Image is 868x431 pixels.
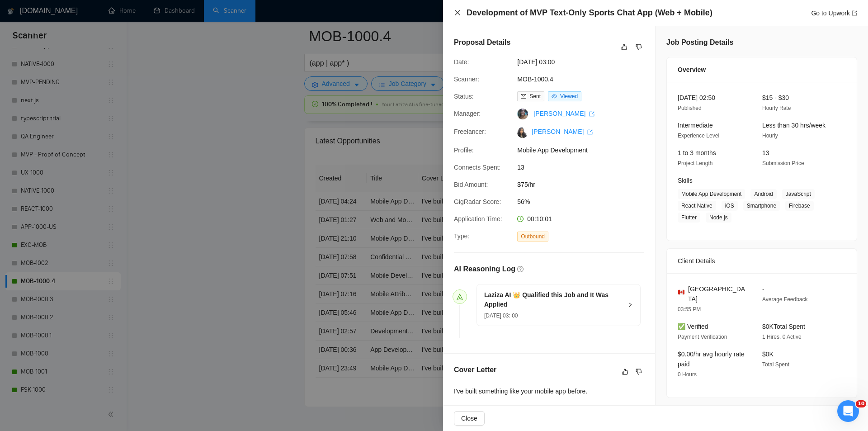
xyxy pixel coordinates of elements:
[678,149,716,156] span: 1 to 3 months
[762,285,764,293] span: -
[688,284,748,304] span: [GEOGRAPHIC_DATA]
[706,213,731,223] span: Node.js
[454,58,469,66] span: Date:
[666,37,733,48] h5: Job Posting Details
[762,122,826,129] span: Less than 30 hrs/week
[678,133,719,139] span: Experience Level
[587,129,593,135] span: export
[678,306,701,313] span: 03:55 PM
[619,42,630,52] button: like
[678,213,700,223] span: Flutter
[467,7,712,19] h4: Development of MVP Text-Only Sports Chat App (Web + Mobile)
[461,413,477,423] span: Close
[517,127,528,138] img: c1tVSLj7g2lWAUoP0SlF5Uc3sF-mX_5oUy1bpRwdjeJdaqr6fmgyBSaHQw-pkKnEHN
[636,368,642,375] span: dislike
[762,334,802,340] span: 1 Hires, 0 Active
[533,110,594,117] a: [PERSON_NAME] export
[722,201,738,211] span: iOS
[517,197,653,207] span: 56%
[678,323,708,330] span: ✅ Verified
[678,249,846,273] div: Client Details
[852,10,857,16] span: export
[552,94,557,99] span: eye
[743,201,780,211] span: Smartphone
[517,232,548,242] span: Outbound
[532,128,593,135] a: [PERSON_NAME] export
[782,189,815,199] span: JavaScript
[762,160,804,166] span: Submission Price
[633,42,644,52] button: dislike
[454,147,474,154] span: Profile:
[454,110,481,117] span: Manager:
[454,181,488,188] span: Bid Amount:
[454,76,479,83] span: Scanner:
[762,149,769,156] span: 13
[484,290,622,309] h5: Laziza AI 👑 Qualified this Job and It Was Applied
[454,128,486,135] span: Freelancer:
[457,294,463,300] span: send
[678,94,715,101] span: [DATE] 02:50
[622,368,628,375] span: like
[517,266,524,272] span: question-circle
[517,180,653,189] span: $75/hr
[762,94,789,101] span: $15 - $30
[678,289,684,295] img: 🇨🇦
[785,201,814,211] span: Firebase
[529,93,541,99] span: Sent
[484,313,518,319] span: [DATE] 03: 00
[762,133,778,139] span: Hourly
[517,74,653,84] span: MOB-1000.4
[517,216,524,222] span: clock-circle
[454,215,502,223] span: Application Time:
[678,189,745,199] span: Mobile App Development
[454,365,496,375] h5: Cover Letter
[678,350,745,368] span: $0.00/hr avg hourly rate paid
[627,302,633,308] span: right
[527,215,552,223] span: 00:10:01
[811,9,857,17] a: Go to Upworkexport
[454,9,461,16] span: close
[521,94,526,99] span: mail
[762,105,791,111] span: Hourly Rate
[517,145,653,155] span: Mobile App Development
[678,122,713,129] span: Intermediate
[589,111,594,117] span: export
[762,296,808,303] span: Average Feedback
[762,350,774,358] span: $0K
[454,164,501,171] span: Connects Spent:
[454,9,461,17] button: Close
[454,37,510,48] h5: Proposal Details
[678,105,702,111] span: Published
[454,411,485,426] button: Close
[454,264,515,275] h5: AI Reasoning Log
[517,57,653,67] span: [DATE] 03:00
[454,232,469,240] span: Type:
[620,366,631,377] button: like
[454,93,474,100] span: Status:
[856,400,866,407] span: 10
[678,177,693,184] span: Skills
[633,366,644,377] button: dislike
[762,323,805,330] span: $0K Total Spent
[750,189,776,199] span: Android
[762,361,789,368] span: Total Spent
[678,65,706,75] span: Overview
[678,371,697,378] span: 0 Hours
[678,160,712,166] span: Project Length
[678,334,727,340] span: Payment Verification
[837,400,859,422] iframe: Intercom live chat
[517,162,653,172] span: 13
[454,198,501,205] span: GigRadar Score:
[560,93,578,99] span: Viewed
[678,201,716,211] span: React Native
[636,43,642,51] span: dislike
[621,43,627,51] span: like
